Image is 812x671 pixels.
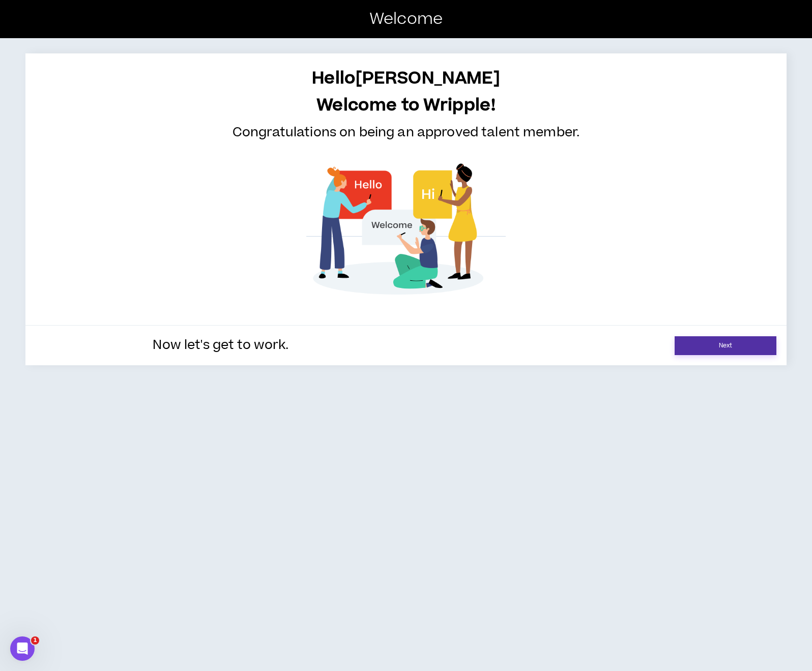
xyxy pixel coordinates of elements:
[36,123,776,142] p: Congratulations on being an approved talent member.
[675,336,776,355] a: Next
[292,138,520,320] img: teamwork.png
[10,636,35,661] iframe: Intercom live chat
[36,336,406,355] p: Now let's get to work.
[369,7,443,32] p: Welcome
[31,636,39,645] span: 1
[36,69,776,88] h1: Hello [PERSON_NAME]
[36,96,776,115] h1: Welcome to Wripple!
